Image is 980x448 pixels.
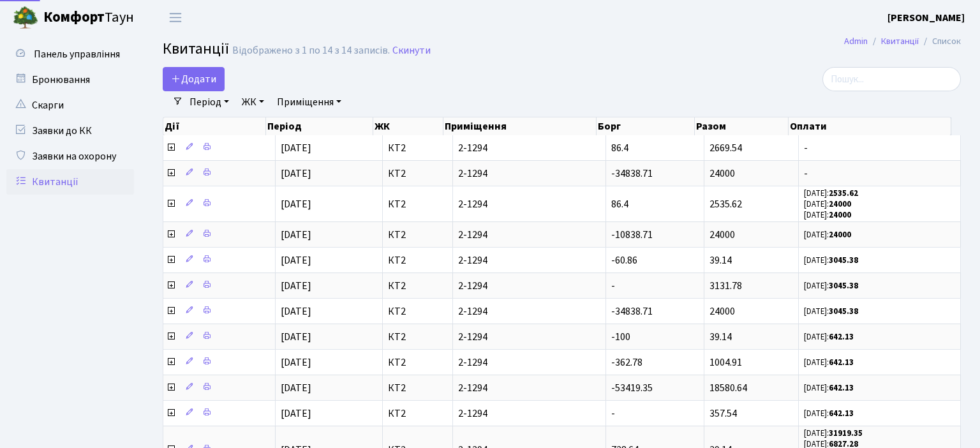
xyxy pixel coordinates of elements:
[458,255,600,265] span: 2-1294
[163,67,225,91] a: Додати
[919,34,961,49] li: Список
[829,357,854,368] b: 642.13
[281,355,311,370] span: [DATE]
[829,188,858,199] b: 2535.62
[281,228,311,242] span: [DATE]
[388,383,447,393] span: КТ2
[388,281,447,291] span: КТ2
[695,117,789,135] th: Разом
[887,10,965,26] a: [PERSON_NAME]
[829,255,858,266] b: 3045.38
[611,228,653,242] span: -10838.71
[709,330,732,344] span: 39.14
[804,255,858,266] small: [DATE]:
[789,117,951,135] th: Оплати
[281,141,311,155] span: [DATE]
[709,197,742,211] span: 2535.62
[163,117,266,135] th: Дії
[458,281,600,291] span: 2-1294
[822,67,961,91] input: Пошук...
[184,91,234,113] a: Період
[6,118,134,144] a: Заявки до КК
[611,381,653,395] span: -53419.35
[804,143,955,153] span: -
[804,229,851,241] small: [DATE]:
[388,255,447,265] span: КТ2
[388,332,447,342] span: КТ2
[804,209,851,221] small: [DATE]:
[804,198,851,210] small: [DATE]:
[163,38,229,60] span: Квитанції
[611,304,653,318] span: -34838.71
[597,117,695,135] th: Борг
[281,330,311,344] span: [DATE]
[232,45,390,57] div: Відображено з 1 по 14 з 14 записів.
[829,306,858,317] b: 3045.38
[373,117,443,135] th: ЖК
[611,197,628,211] span: 86.4
[281,304,311,318] span: [DATE]
[709,407,737,421] span: 357.54
[458,168,600,179] span: 2-1294
[829,382,854,394] b: 642.13
[388,357,447,368] span: КТ2
[611,141,628,155] span: 86.4
[388,306,447,317] span: КТ2
[458,332,600,342] span: 2-1294
[171,72,216,86] span: Додати
[611,407,615,421] span: -
[887,11,965,25] b: [PERSON_NAME]
[611,167,653,181] span: -34838.71
[881,34,919,48] a: Квитанції
[281,407,311,421] span: [DATE]
[237,91,269,113] a: ЖК
[458,408,600,419] span: 2-1294
[6,93,134,118] a: Скарги
[709,355,742,370] span: 1004.91
[388,230,447,240] span: КТ2
[266,117,373,135] th: Період
[6,67,134,93] a: Бронювання
[709,381,747,395] span: 18580.64
[388,199,447,209] span: КТ2
[804,168,955,179] span: -
[458,199,600,209] span: 2-1294
[160,7,191,28] button: Переключити навігацію
[709,228,735,242] span: 24000
[281,279,311,293] span: [DATE]
[388,168,447,179] span: КТ2
[804,428,863,439] small: [DATE]:
[709,167,735,181] span: 24000
[458,306,600,317] span: 2-1294
[709,279,742,293] span: 3131.78
[388,143,447,153] span: КТ2
[611,253,637,267] span: -60.86
[281,197,311,211] span: [DATE]
[43,7,105,27] b: Комфорт
[13,5,38,31] img: logo.png
[829,428,863,439] b: 31919.35
[804,280,858,292] small: [DATE]:
[804,331,854,343] small: [DATE]:
[825,28,980,55] nav: breadcrumb
[829,198,851,210] b: 24000
[458,230,600,240] span: 2-1294
[388,408,447,419] span: КТ2
[804,357,854,368] small: [DATE]:
[829,408,854,419] b: 642.13
[443,117,597,135] th: Приміщення
[43,7,134,29] span: Таун
[458,143,600,153] span: 2-1294
[281,253,311,267] span: [DATE]
[611,279,615,293] span: -
[6,169,134,195] a: Квитанції
[458,357,600,368] span: 2-1294
[829,209,851,221] b: 24000
[34,47,120,61] span: Панель управління
[458,383,600,393] span: 2-1294
[272,91,346,113] a: Приміщення
[6,144,134,169] a: Заявки на охорону
[829,229,851,241] b: 24000
[611,355,642,370] span: -362.78
[709,304,735,318] span: 24000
